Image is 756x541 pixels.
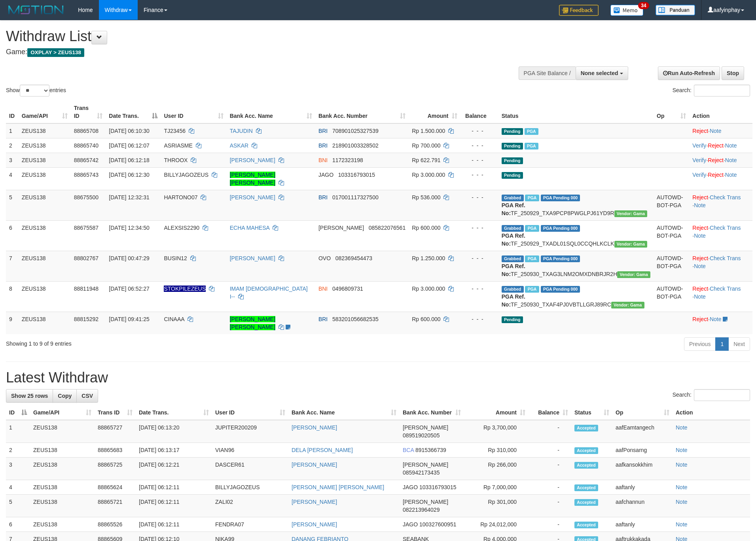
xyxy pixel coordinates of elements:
[164,255,187,261] span: BUSIN12
[6,85,66,96] label: Show entries
[689,153,752,167] td: · ·
[74,172,99,178] span: 88865743
[502,195,524,201] span: Grabbed
[136,480,212,495] td: [DATE] 06:12:11
[611,302,644,308] span: Vendor URL: https://trx31.1velocity.biz
[161,101,226,123] th: User ID: activate to sort column ascending
[529,458,571,480] td: -
[95,517,136,532] td: 88865526
[109,194,149,201] span: [DATE] 12:32:31
[412,225,440,231] span: Rp 600.000
[53,389,77,403] a: Copy
[109,225,149,231] span: [DATE] 12:34:50
[6,458,30,480] td: 3
[412,194,440,201] span: Rp 536.000
[6,190,19,220] td: 5
[689,138,752,153] td: · ·
[136,420,212,443] td: [DATE] 06:13:20
[576,66,628,80] button: None selected
[571,405,612,420] th: Status: activate to sort column ascending
[6,312,19,334] td: 9
[6,443,30,458] td: 2
[464,517,529,532] td: Rp 24,012,000
[292,462,337,468] a: [PERSON_NAME]
[654,190,689,220] td: AUTOWD-BOT-PGA
[412,142,440,149] span: Rp 700.000
[529,495,571,517] td: -
[676,424,688,431] a: Note
[673,405,750,420] th: Action
[692,142,706,149] a: Verify
[318,194,328,201] span: BRI
[673,389,750,401] label: Search:
[464,156,495,164] div: - - -
[412,128,445,134] span: Rp 1.500.000
[464,254,495,262] div: - - -
[6,48,496,56] h4: Game:
[6,495,30,517] td: 5
[230,172,275,186] a: [PERSON_NAME] [PERSON_NAME]
[684,337,716,351] a: Previous
[332,157,363,163] span: Copy 1172323198 to clipboard
[689,167,752,190] td: · ·
[498,220,654,251] td: TF_250929_TXADL01SQL0CCQHLKCLK
[58,393,72,399] span: Copy
[318,128,328,134] span: BRI
[502,225,524,232] span: Grabbed
[6,28,496,44] h1: Withdraw List
[74,157,99,163] span: 88865742
[74,225,99,231] span: 88675587
[95,495,136,517] td: 88865721
[164,225,199,231] span: ALEXSIS2290
[30,405,95,420] th: Game/API: activate to sort column ascending
[460,101,498,123] th: Balance
[403,432,440,439] span: Copy 089519020505 to clipboard
[19,101,71,123] th: Game/API: activate to sort column ascending
[419,484,456,490] span: Copy 103316793015 to clipboard
[694,389,750,401] input: Search:
[6,138,19,153] td: 2
[318,172,333,178] span: JAGO
[708,157,724,163] a: Reject
[525,225,539,232] span: Marked by aafpengsreynich
[559,5,599,16] img: Feedback.jpg
[164,157,188,163] span: THROOX
[525,255,539,262] span: Marked by aafsreyleap
[6,370,750,386] h1: Latest Withdraw
[525,143,538,149] span: Marked by aaftrukkakada
[464,285,495,293] div: - - -
[612,405,673,420] th: Op: activate to sort column ascending
[654,101,689,123] th: Op: activate to sort column ascending
[692,128,708,134] a: Reject
[318,225,364,231] span: [PERSON_NAME]
[230,128,253,134] a: TAJUDIN
[710,286,741,292] a: Check Trans
[109,157,149,163] span: [DATE] 06:12:18
[6,251,19,281] td: 7
[164,172,208,178] span: BILLYJAGOZEUS
[403,469,440,476] span: Copy 085942173435 to clipboard
[708,172,724,178] a: Reject
[109,172,149,178] span: [DATE] 06:12:30
[694,233,706,239] a: Note
[288,405,400,420] th: Bank Acc. Name: activate to sort column ascending
[574,462,598,469] span: Accepted
[27,48,84,57] span: OXPLAY > ZEUS138
[164,286,206,292] span: Nama rekening ada tanda titik/strip, harap diedit
[332,316,379,322] span: Copy 583201056682535 to clipboard
[19,167,71,190] td: ZEUS138
[74,255,99,261] span: 88802767
[212,443,288,458] td: VIAN96
[464,480,529,495] td: Rp 7,000,000
[574,447,598,454] span: Accepted
[498,281,654,312] td: TF_250930_TXAF4PJ0VBTLLGRJ89RC
[318,255,331,261] span: OVO
[19,281,71,312] td: ZEUS138
[614,241,648,248] span: Vendor URL: https://trx31.1velocity.biz
[95,420,136,443] td: 88865727
[292,521,337,528] a: [PERSON_NAME]
[525,286,539,293] span: Marked by aafsreyleap
[689,123,752,138] td: ·
[694,263,706,269] a: Note
[464,315,495,323] div: - - -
